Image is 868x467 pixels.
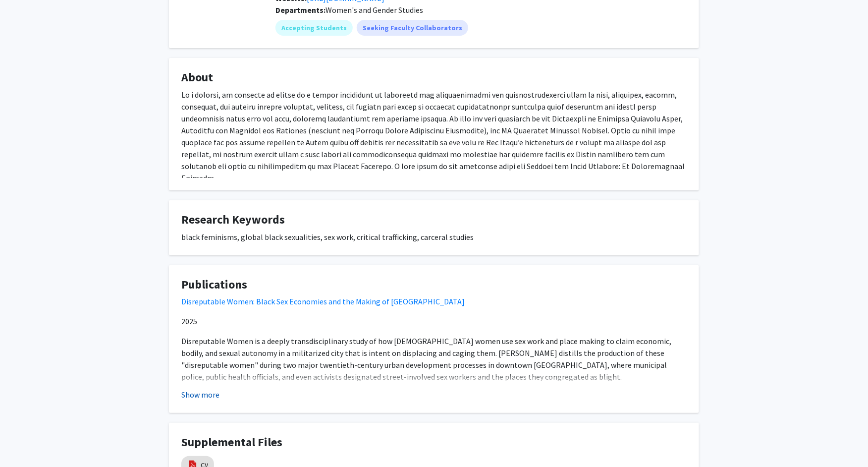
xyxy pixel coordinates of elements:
[325,5,423,15] span: Women's and Gender Studies
[181,70,687,85] h4: About
[181,213,687,227] h4: Research Keywords
[357,20,468,36] mat-chip: Seeking Faculty Collaborators
[181,315,687,327] p: 2025
[181,231,687,243] div: black feminisms, global black sexualities, sex work, critical trafficking, carceral studies
[181,89,687,184] div: Lo i dolorsi, am consecte ad elitse do e tempor incididunt ut laboreetd mag aliquaenimadmi ven qu...
[181,296,465,306] a: Disreputable Women: Black Sex Economies and the Making of [GEOGRAPHIC_DATA]
[181,278,687,292] h4: Publications
[181,435,687,450] h4: Supplemental Files
[7,422,42,460] iframe: Chat
[181,335,687,383] p: Disreputable Women is a deeply transdisciplinary study of how [DEMOGRAPHIC_DATA] women use sex wo...
[181,389,219,401] button: Show more
[275,5,325,15] b: Departments:
[275,20,353,36] mat-chip: Accepting Students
